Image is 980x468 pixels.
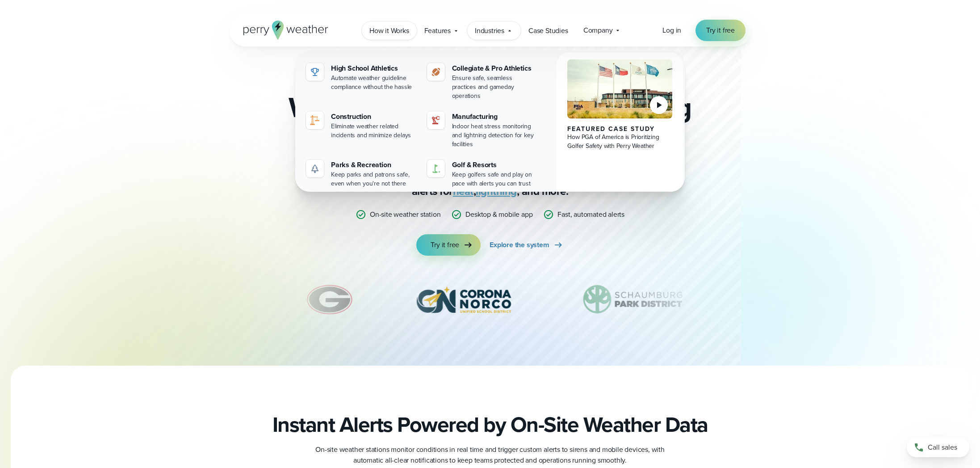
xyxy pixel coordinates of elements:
a: Manufacturing Indoor heat stress monitoring and lightning detection for key facilities [423,108,541,152]
span: Features [424,25,451,36]
div: Keep golfers safe and play on pace with alerts you can trust [452,170,537,188]
a: Call sales [907,438,969,457]
span: Try it free [431,240,459,250]
span: Call sales [928,442,957,453]
img: University-of-Georgia.svg [302,277,357,322]
div: 8 of 12 [570,277,697,322]
img: construction perry weather [310,115,320,126]
div: High School Athletics [331,63,416,74]
span: Log in [662,25,681,35]
div: Golf & Resorts [452,160,537,170]
p: On-site weather stations monitor conditions in real time and trigger custom alerts to sirens and ... [311,444,669,466]
a: Golf & Resorts Keep golfers safe and play on pace with alerts you can trust [423,156,541,192]
img: Schaumburg-Park-District-1.svg [570,277,697,322]
div: Parks & Recreation [331,160,416,170]
div: Collegiate & Pro Athletics [452,63,537,74]
a: Parks & Recreation Keep parks and patrons safe, even when you're not there [302,156,420,192]
a: Explore the system [490,234,563,256]
img: proathletics-icon@2x-1.svg [431,67,441,77]
a: High School Athletics Automate weather guideline compliance without the hassle [302,59,420,95]
div: 7 of 12 [400,277,527,322]
p: Fast, automated alerts [557,209,624,220]
div: 6 of 12 [302,277,357,322]
img: highschool-icon.svg [310,67,320,77]
a: Try it free [695,20,745,41]
img: parks-icon-grey.svg [310,163,320,174]
span: How it Works [369,25,409,36]
h2: Instant Alerts Powered by On-Site Weather Data [272,412,708,437]
div: Indoor heat stress monitoring and lightning detection for key facilities [452,122,537,149]
a: construction perry weather Construction Eliminate weather related incidents and minimize delays [302,108,420,143]
img: PGA of America [567,59,672,118]
div: How PGA of America is Prioritizing Golfer Safety with Perry Weather [567,133,672,151]
div: Eliminate weather related incidents and minimize delays [331,122,416,140]
div: Keep parks and patrons safe, even when you're not there [331,170,416,188]
div: Automate weather guideline compliance without the hassle [331,74,416,92]
span: Case Studies [528,25,568,36]
span: Industries [475,25,504,36]
p: Desktop & mobile app [465,209,532,220]
p: On-site weather station [370,209,440,220]
a: Log in [662,25,681,36]
a: Case Studies [521,21,576,40]
a: Collegiate & Pro Athletics Ensure safe, seamless practices and gameday operations [423,59,541,104]
img: Corona-Norco-Unified-School-District.svg [400,277,527,322]
a: How it Works [362,21,417,40]
span: Company [583,25,613,36]
div: Ensure safe, seamless practices and gameday operations [452,74,537,101]
div: slideshow [274,277,706,326]
div: Featured Case Study [567,126,672,133]
div: Manufacturing [452,111,537,122]
p: Stop relying on weather apps with inaccurate data — Perry Weather delivers certainty with , accur... [311,156,669,198]
h2: Weather Monitoring and Alerting System [274,93,706,150]
img: golf-iconV2.svg [431,163,441,174]
span: Explore the system [490,240,549,250]
span: Try it free [706,25,735,36]
a: PGA of America Featured Case Study How PGA of America is Prioritizing Golfer Safety with Perry We... [557,52,683,199]
a: Try it free [416,234,481,256]
div: Construction [331,111,416,122]
img: mining-icon@2x.svg [431,115,441,126]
